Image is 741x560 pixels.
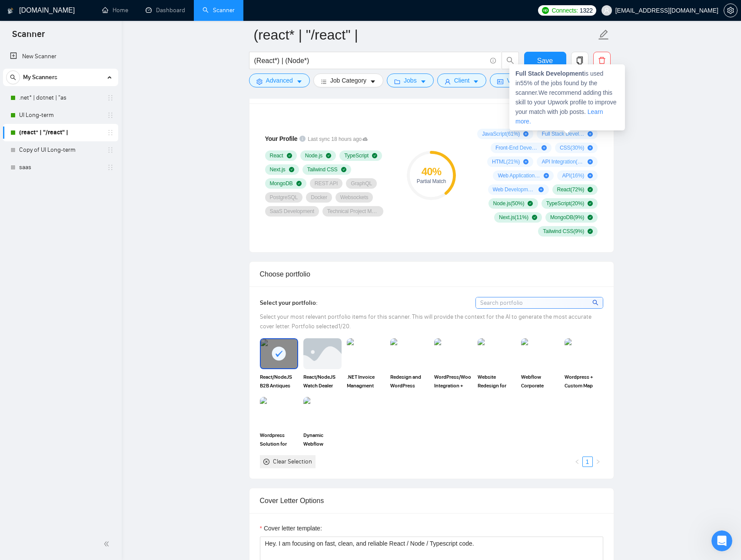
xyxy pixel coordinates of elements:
span: API ( 16 %) [562,172,584,179]
span: check-circle [588,229,593,234]
span: right [595,459,601,464]
button: barsJob Categorycaret-down [313,73,383,87]
button: right [593,457,603,467]
span: search [502,57,518,64]
span: WordPress/Woo Integration + Dynamic Dealer Locator for LMT Defense: [434,373,472,390]
span: Webflow Corporate Website for DesigningIT [521,373,559,390]
span: Wordpress + Custom Map Plugin for a Wine region [565,373,603,390]
span: HTML ( 21 %) [492,158,520,165]
span: check-circle [289,167,294,172]
span: Vendor [507,76,526,85]
a: New Scanner [10,48,111,65]
span: check-circle [326,153,331,158]
li: 1 [582,457,593,467]
img: portfolio thumbnail image [390,338,429,369]
button: copy [571,52,588,69]
span: caret-down [473,78,479,85]
span: caret-down [370,78,376,85]
img: portfolio thumbnail image [303,397,342,427]
span: Jobs [404,76,417,85]
span: TypeScript ( 20 %) [546,200,585,207]
span: check-circle [588,187,593,192]
span: Job Category [330,76,366,85]
span: copy [572,57,588,64]
a: searchScanner [203,7,235,14]
span: Tailwind CSS ( 9 %) [543,228,584,235]
span: plus-circle [544,173,549,178]
a: saas [19,159,102,176]
li: My Scanners [3,69,118,176]
img: upwork-logo.png [542,7,549,14]
span: Select your portfolio: [260,299,318,307]
span: user [445,78,451,85]
a: Copy of UI Long-term [19,141,102,159]
div: Clear Selection [273,457,312,467]
button: settingAdvancedcaret-down [249,73,310,87]
span: Websockets [340,194,369,201]
span: .NET Invoice Managment System [347,373,385,390]
span: React ( 72 %) [557,186,585,193]
a: dashboardDashboard [146,7,185,14]
div: Choose portfolio [260,262,603,287]
li: Next Page [593,457,603,467]
span: Web Application ( 16 %) [498,172,540,179]
span: caret-down [420,78,426,85]
a: setting [724,7,738,14]
span: SaaS Development [270,208,314,215]
button: delete [593,52,611,69]
span: is used in 55 % of the jobs found by the scanner. We recommend adding this skill to your Upwork p... [515,70,617,125]
span: JavaScript ( 61 %) [482,130,520,137]
span: Next.js ( 11 %) [499,214,528,221]
span: REST API [315,180,338,187]
span: plus-circle [588,173,593,178]
img: portfolio thumbnail image [565,338,603,369]
span: holder [107,147,114,153]
label: Cover letter template: [260,523,322,533]
a: (react* | "/react" | [19,124,102,141]
input: Search Freelance Jobs... [254,55,486,66]
span: search [592,298,600,307]
span: plus-circle [523,159,528,164]
span: plus-circle [588,145,593,150]
span: holder [107,129,114,136]
input: Scanner name... [254,24,596,46]
img: logo [7,4,13,18]
span: Your Profile [265,135,298,142]
span: Full Stack Development ( 55 %) [542,130,584,137]
img: portfolio thumbnail image [260,397,298,427]
span: edit [598,29,609,40]
span: Website Redesign for VantagePoint Software [478,373,516,390]
div: Cover Letter Options [260,488,603,513]
span: search [7,74,20,80]
span: Client [454,76,470,85]
span: Dynamic Webflow Website for [DOMAIN_NAME] [303,431,342,448]
span: check-circle [287,153,292,158]
span: check-circle [588,215,593,220]
img: portfolio thumbnail image [478,338,516,369]
button: setting [724,3,738,17]
span: MongoDB ( 9 %) [550,214,584,221]
span: setting [256,78,263,85]
span: double-left [103,540,112,548]
span: check-circle [532,215,537,220]
span: Technical Project Management [327,208,379,215]
span: Next.js [270,166,286,173]
button: idcardVendorcaret-down [490,73,543,87]
li: New Scanner [3,48,118,65]
span: Last sync 18 hours ago [308,135,368,143]
span: API Integration ( 16 %) [542,158,584,165]
span: user [604,7,610,13]
span: check-circle [588,201,593,206]
span: Connects: [552,6,578,15]
span: plus-circle [588,131,593,137]
input: Search portfolio [476,297,603,308]
span: Redesign and WordPress Transition: WPBakery to Elementor Pro [390,373,429,390]
span: Web Development ( 16 %) [493,186,535,193]
span: My Scanners [23,69,57,86]
span: plus-circle [588,159,593,164]
a: UI Long-term [19,107,102,124]
span: GraphQL [351,180,372,187]
span: check-circle [341,167,346,172]
button: folderJobscaret-down [387,73,434,87]
img: portfolio thumbnail image [434,338,472,369]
